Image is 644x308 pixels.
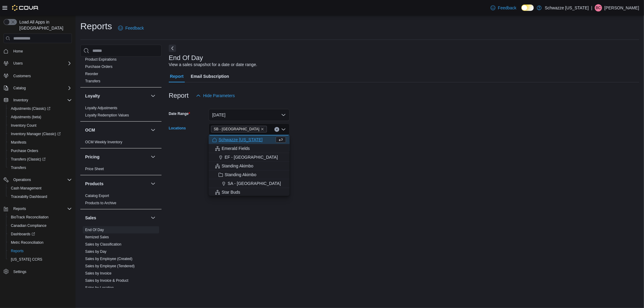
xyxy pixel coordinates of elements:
[85,181,148,187] button: Products
[11,176,72,183] span: Operations
[545,4,589,11] p: Schwazze [US_STATE]
[8,256,45,263] a: [US_STATE] CCRS
[80,138,162,148] div: OCM
[85,194,109,198] a: Catalog Export
[11,205,28,212] button: Reports
[6,147,74,155] button: Purchase Orders
[6,104,74,113] a: Adjustments (Classic)
[8,105,72,112] span: Adjustments (Classic)
[6,238,74,247] button: Metrc Reconciliation
[498,5,516,11] span: Feedback
[169,111,190,116] label: Date Range
[85,242,121,247] span: Sales by Classification
[604,4,639,11] p: [PERSON_NAME]
[11,205,72,212] span: Reports
[8,247,26,255] a: Reports
[6,121,74,130] button: Inventory Count
[85,106,117,110] a: Loyalty Adjustments
[13,269,26,274] span: Settings
[1,47,74,56] button: Home
[11,257,42,262] span: [US_STATE] CCRS
[11,140,26,145] span: Manifests
[11,157,46,162] span: Transfers (Classic)
[6,221,74,230] button: Canadian Compliance
[11,97,72,104] span: Inventory
[11,268,72,275] span: Settings
[11,186,41,191] span: Cash Management
[85,235,109,240] span: Itemized Sales
[6,113,74,121] button: Adjustments (beta)
[8,113,72,121] span: Adjustments (beta)
[8,164,28,171] a: Transfers
[85,278,128,283] a: Sales by Invoice & Product
[8,139,29,146] a: Manifests
[11,84,72,92] span: Catalog
[8,193,72,200] span: Traceabilty Dashboard
[8,156,72,163] span: Transfers (Classic)
[85,93,148,99] button: Loyalty
[85,79,100,83] a: Transfers
[8,230,72,238] span: Dashboards
[85,113,129,117] a: Loyalty Redemption Values
[116,22,146,34] a: Feedback
[8,156,48,163] a: Transfers (Classic)
[261,127,264,131] button: Remove SB - Glendale from selection in this group
[170,70,184,82] span: Report
[11,240,43,245] span: Metrc Reconciliation
[8,113,44,121] a: Adjustments (beta)
[11,60,25,67] button: Users
[85,140,122,144] a: OCM Weekly Inventory
[11,165,26,170] span: Transfers
[85,286,114,290] a: Sales by Location
[11,72,33,80] a: Customers
[8,130,72,138] span: Inventory Manager (Classic)
[225,154,278,160] span: EF - [GEOGRAPHIC_DATA]
[85,215,96,221] h3: Sales
[521,5,534,11] input: Dark Mode
[85,264,135,268] span: Sales by Employee (Tendered)
[11,106,50,111] span: Adjustments (Classic)
[11,72,72,79] span: Customers
[8,185,72,192] span: Cash Management
[169,62,257,68] div: View a sales snapshot for a date or date range.
[13,86,26,90] span: Catalog
[11,123,37,128] span: Inventory Count
[13,206,26,211] span: Reports
[1,267,74,276] button: Settings
[85,93,100,99] h3: Loyalty
[85,71,98,76] span: Reorder
[149,92,157,100] button: Loyalty
[85,106,117,110] span: Loyalty Adjustments
[11,115,41,119] span: Adjustments (beta)
[6,213,74,221] button: BioTrack Reconciliation
[85,256,133,261] span: Sales by Employee (Created)
[11,215,49,220] span: BioTrack Reconciliation
[11,194,47,199] span: Traceabilty Dashboard
[209,153,290,162] button: EF - [GEOGRAPHIC_DATA]
[8,185,44,192] a: Cash Management
[85,154,99,160] h3: Pricing
[149,214,157,221] button: Sales
[85,249,107,254] a: Sales by Day
[125,25,144,31] span: Feedback
[281,127,286,132] button: Close list of options
[8,230,37,238] a: Dashboards
[85,285,114,290] span: Sales by Location
[11,176,34,183] button: Operations
[209,162,290,170] button: Standing Akimbo
[11,148,38,153] span: Purchase Orders
[8,214,72,221] span: BioTrack Reconciliation
[6,138,74,147] button: Manifests
[6,247,74,255] button: Reports
[228,180,281,186] span: SA - [GEOGRAPHIC_DATA]
[11,268,29,275] a: Settings
[6,255,74,264] button: [US_STATE] CCRS
[149,153,157,160] button: Pricing
[80,104,162,121] div: Loyalty
[8,214,51,221] a: BioTrack Reconciliation
[85,57,117,62] a: Product Expirations
[85,72,98,76] a: Reorder
[169,92,189,99] h3: Report
[4,44,72,292] nav: Complex example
